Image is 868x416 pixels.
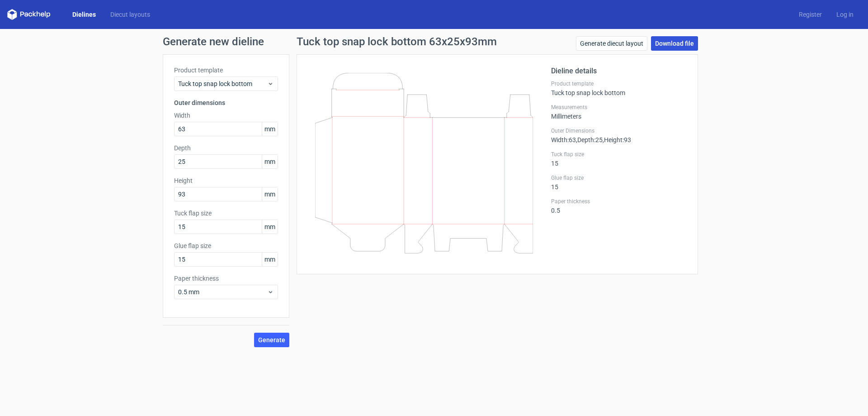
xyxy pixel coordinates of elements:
a: Register [792,10,829,19]
span: mm [262,122,278,136]
label: Glue flap size [174,241,278,250]
span: mm [262,155,278,168]
a: Generate diecut layout [576,36,647,51]
span: 0.5 mm [178,287,267,296]
div: 15 [551,174,687,191]
button: Generate [254,333,289,347]
span: mm [262,220,278,234]
h2: Dieline details [551,66,687,77]
a: Log in [829,10,861,19]
div: Tuck top snap lock bottom [551,80,687,96]
label: Height [174,176,278,185]
label: Width [174,111,278,120]
div: Millimeters [551,104,687,120]
label: Paper thickness [174,274,278,283]
h1: Generate new dieline [163,36,705,47]
span: mm [262,187,278,201]
span: , Depth : 25 [576,136,603,143]
span: Generate [258,337,285,343]
label: Glue flap size [551,174,687,182]
span: , Height : 93 [603,136,631,143]
a: Diecut layouts [103,10,157,19]
a: Download file [651,36,698,51]
a: Dielines [65,10,103,19]
div: 0.5 [551,198,687,214]
label: Depth [174,143,278,153]
label: Tuck flap size [551,151,687,158]
span: Width : 63 [551,136,576,143]
span: mm [262,253,278,266]
h1: Tuck top snap lock bottom 63x25x93mm [297,36,497,47]
span: Tuck top snap lock bottom [178,79,267,88]
label: Outer Dimensions [551,127,687,134]
label: Paper thickness [551,198,687,205]
label: Measurements [551,104,687,111]
div: 15 [551,151,687,167]
h3: Outer dimensions [174,98,278,107]
label: Product template [174,66,278,75]
label: Product template [551,80,687,87]
label: Tuck flap size [174,209,278,218]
